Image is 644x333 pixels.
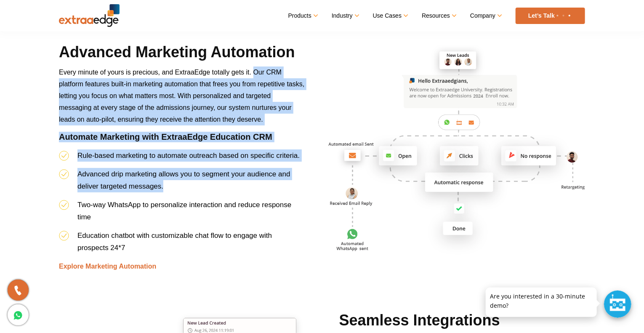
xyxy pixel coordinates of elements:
a: Company [470,10,501,22]
span: Rule-based marketing to automate outreach based on specific criteria. [77,152,300,160]
span: Every minute of yours is precious, and ExtraaEdge totally gets it. Our CRM platform features buil... [59,69,304,123]
span: Advanced drip marketing allows you to segment your audience and deliver targeted messages. [77,170,290,190]
a: Industry [332,10,358,22]
a: Resources [422,10,455,22]
a: Products [288,10,317,22]
div: Chat [604,290,631,318]
img: advanced-marketing-automation [328,42,585,260]
a: Let’s Talk [516,8,585,24]
span: Education chatbot with customizable chat flow to engage with prospects 24*7 [77,232,272,252]
h4: Automate Marketing with ExtraaEdge Education CRM [59,132,305,149]
span: Two-way WhatsApp to personalize interaction and reduce response time [77,201,291,221]
a: Explore Marketing Automation [59,263,156,270]
a: Use Cases [373,10,407,22]
h2: Advanced Marketing Automation [59,42,305,67]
